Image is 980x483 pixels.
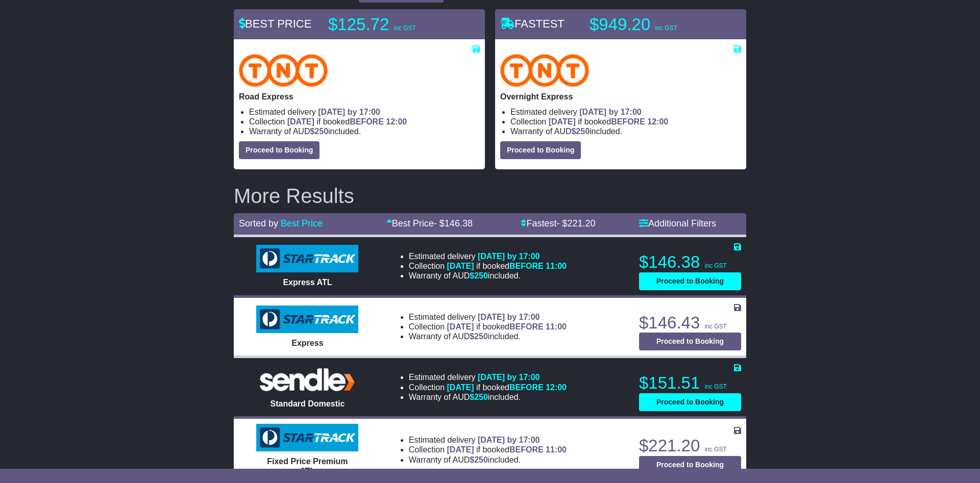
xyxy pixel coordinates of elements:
[249,126,480,136] li: Warranty of AUD included.
[500,92,741,101] p: Overnight Express
[445,218,473,228] span: 146.38
[470,271,488,280] span: $
[318,108,380,116] span: [DATE] by 17:00
[256,306,358,333] img: StarTrack: Express
[234,185,746,207] h2: More Results
[249,117,480,126] li: Collection
[470,455,488,464] span: $
[409,332,567,341] li: Warranty of AUD included.
[256,366,358,394] img: Sendle: Standard Domestic
[500,17,565,30] span: FASTEST
[447,322,567,331] span: if booked
[546,383,567,392] span: 12:00
[639,218,716,228] a: Additional Filters
[283,278,332,287] span: Express ATL
[509,445,544,454] span: BEFORE
[647,117,668,126] span: 12:00
[579,108,642,116] span: [DATE] by 17:00
[546,262,567,270] span: 11:00
[639,333,741,350] button: Proceed to Booking
[447,262,567,270] span: if booked
[639,456,741,474] button: Proceed to Booking
[500,54,589,87] img: TNT Domestic: Overnight Express
[239,17,311,30] span: BEST PRICE
[239,54,328,87] img: TNT Domestic: Road Express
[447,383,474,392] span: [DATE]
[478,313,540,321] span: [DATE] by 17:00
[474,455,488,464] span: 250
[447,445,474,454] span: [DATE]
[386,117,407,126] span: 12:00
[409,261,567,271] li: Collection
[611,117,645,126] span: BEFORE
[571,127,590,136] span: $
[478,373,540,382] span: [DATE] by 17:00
[409,435,567,445] li: Estimated delivery
[470,393,488,401] span: $
[447,322,474,331] span: [DATE]
[409,322,567,332] li: Collection
[409,445,567,454] li: Collection
[434,218,473,228] span: - $
[409,251,567,261] li: Estimated delivery
[500,141,581,159] button: Proceed to Booking
[409,392,567,402] li: Warranty of AUD included.
[704,383,726,390] span: inc GST
[470,332,488,341] span: $
[314,127,328,136] span: 250
[509,383,544,392] span: BEFORE
[271,399,345,408] span: Standard Domestic
[267,457,348,475] span: Fixed Price Premium ATL
[409,312,567,322] li: Estimated delivery
[509,262,544,270] span: BEFORE
[409,372,567,382] li: Estimated delivery
[239,92,480,101] p: Road Express
[409,455,567,465] li: Warranty of AUD included.
[394,24,415,32] span: inc GST
[510,117,741,126] li: Collection
[249,107,480,117] li: Estimated delivery
[409,271,567,281] li: Warranty of AUD included.
[639,393,741,411] button: Proceed to Booking
[567,218,595,228] span: 221.20
[639,373,741,393] p: $151.51
[639,436,741,456] p: $221.20
[474,271,488,280] span: 250
[447,383,567,392] span: if booked
[590,14,717,35] p: $949.20
[291,339,323,347] span: Express
[549,117,668,126] span: if booked
[287,117,314,126] span: [DATE]
[256,424,358,451] img: StarTrack: Fixed Price Premium ATL
[639,313,741,333] p: $146.43
[655,24,677,32] span: inc GST
[386,218,473,228] a: Best Price- $146.38
[287,117,407,126] span: if booked
[409,383,567,392] li: Collection
[510,107,741,117] li: Estimated delivery
[281,218,323,228] a: Best Price
[576,127,590,136] span: 250
[639,272,741,290] button: Proceed to Booking
[521,218,595,228] a: Fastest- $221.20
[704,446,726,453] span: inc GST
[310,127,328,136] span: $
[239,141,320,159] button: Proceed to Booking
[447,445,567,454] span: if booked
[474,332,488,341] span: 250
[328,14,456,35] p: $125.72
[510,126,741,136] li: Warranty of AUD included.
[256,245,358,272] img: StarTrack: Express ATL
[239,218,278,228] span: Sorted by
[556,218,595,228] span: - $
[704,323,726,330] span: inc GST
[509,322,544,331] span: BEFORE
[639,252,741,272] p: $146.38
[474,393,488,401] span: 250
[478,436,540,444] span: [DATE] by 17:00
[350,117,384,126] span: BEFORE
[478,252,540,261] span: [DATE] by 17:00
[546,445,567,454] span: 11:00
[549,117,576,126] span: [DATE]
[704,262,726,269] span: inc GST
